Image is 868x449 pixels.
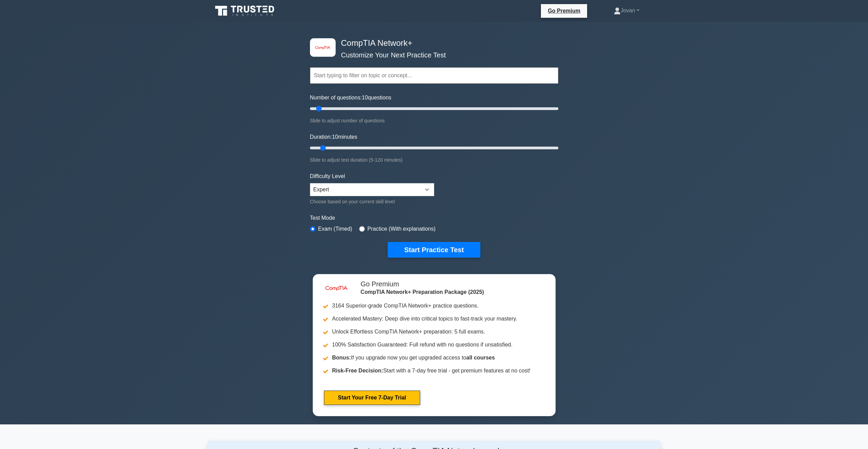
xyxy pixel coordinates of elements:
label: Test Mode [310,214,558,222]
a: Go Premium [544,6,584,15]
label: Duration: minutes [310,133,358,141]
span: 10 [332,134,338,140]
label: Practice (With explanations) [367,225,436,233]
a: Jovan [597,4,656,17]
div: Slide to adjust test duration (5-120 minutes) [310,156,558,164]
a: Start Your Free 7-Day Trial [324,391,420,405]
input: Start typing to filter on topic or concept... [310,67,558,84]
h4: CompTIA Network+ [338,38,525,48]
label: Number of questions: questions [310,94,391,102]
div: Slide to adjust number of questions [310,117,558,125]
span: 10 [362,95,368,100]
div: Choose based on your current skill level [310,198,434,206]
button: Start Practice Test [388,242,480,258]
label: Exam (Timed) [318,225,352,233]
label: Difficulty Level [310,172,345,180]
